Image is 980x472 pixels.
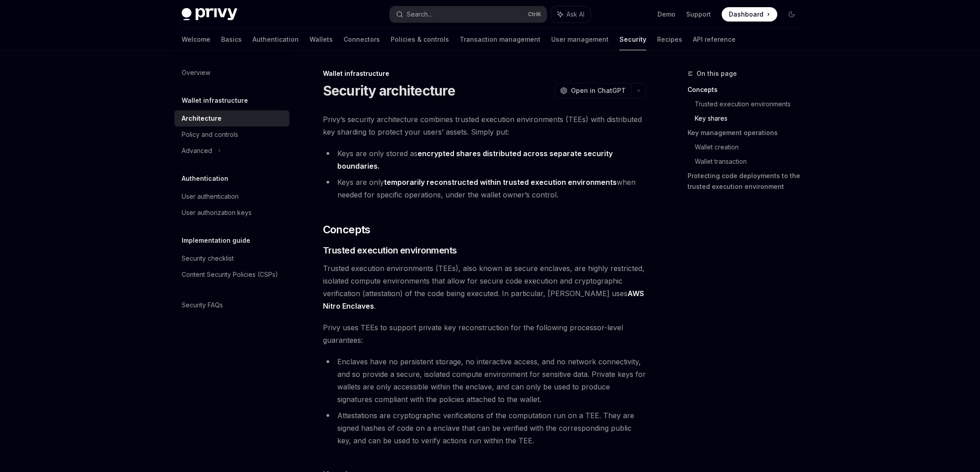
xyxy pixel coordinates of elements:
[528,11,541,18] span: Ctrl K
[551,29,609,50] a: User management
[657,29,682,50] a: Recipes
[182,191,239,202] div: User authentication
[695,154,806,169] a: Wallet transaction
[182,300,223,310] div: Security FAQs
[174,188,289,205] a: User authentication
[174,205,289,221] a: User authorization keys
[323,223,370,237] span: Concepts
[551,6,591,22] button: Ask AI
[695,97,806,111] a: Trusted execution environments
[323,355,646,406] li: Enclaves have no persistent storage, no interactive access, and no network connectivity, and so p...
[407,9,432,20] div: Search...
[344,29,380,50] a: Connectors
[695,111,806,126] a: Key shares
[182,207,252,218] div: User authorization keys
[174,297,289,313] a: Security FAQs
[323,147,646,172] li: Keys are only stored as
[697,68,737,79] span: On this page
[182,269,278,280] div: Content Security Policies (CSPs)
[323,113,646,138] span: Privy’s security architecture combines trusted execution environments (TEEs) with distributed key...
[323,83,455,99] h1: Security architecture
[253,29,299,50] a: Authentication
[182,145,212,156] div: Advanced
[182,8,237,21] img: dark logo
[695,140,806,154] a: Wallet creation
[784,7,799,22] button: Toggle dark mode
[688,169,806,194] a: Protecting code deployments to the trusted execution environment
[566,10,584,19] span: Ask AI
[729,10,763,19] span: Dashboard
[619,29,646,50] a: Security
[391,29,449,50] a: Policies & controls
[174,110,289,127] a: Architecture
[554,83,631,98] button: Open in ChatGPT
[323,69,646,78] div: Wallet infrastructure
[309,29,333,50] a: Wallets
[323,321,646,346] span: Privy uses TEEs to support private key reconstruction for the following processor-level guarantees:
[722,7,777,22] a: Dashboard
[174,267,289,283] a: Content Security Policies (CSPs)
[686,10,711,19] a: Support
[323,176,646,201] li: Keys are only when needed for specific operations, under the wallet owner’s control.
[323,262,646,312] span: Trusted execution environments (TEEs), also known as secure enclaves, are highly restricted, isol...
[182,173,228,184] h5: Authentication
[323,244,457,257] span: Trusted execution environments
[174,127,289,143] a: Policy and controls
[182,29,210,50] a: Welcome
[688,83,806,97] a: Concepts
[182,129,238,140] div: Policy and controls
[460,29,540,50] a: Transaction management
[658,10,675,19] a: Demo
[182,253,234,264] div: Security checklist
[337,149,613,170] strong: encrypted shares distributed across separate security boundaries.
[390,6,547,22] button: Search...CtrlK
[384,178,617,187] strong: temporarily reconstructed within trusted execution environments
[221,29,242,50] a: Basics
[174,250,289,267] a: Security checklist
[571,86,626,95] span: Open in ChatGPT
[182,113,222,124] div: Architecture
[174,65,289,81] a: Overview
[688,126,806,140] a: Key management operations
[182,67,210,78] div: Overview
[693,29,736,50] a: API reference
[182,235,250,246] h5: Implementation guide
[182,95,248,106] h5: Wallet infrastructure
[323,409,646,447] li: Attestations are cryptographic verifications of the computation run on a TEE. They are signed has...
